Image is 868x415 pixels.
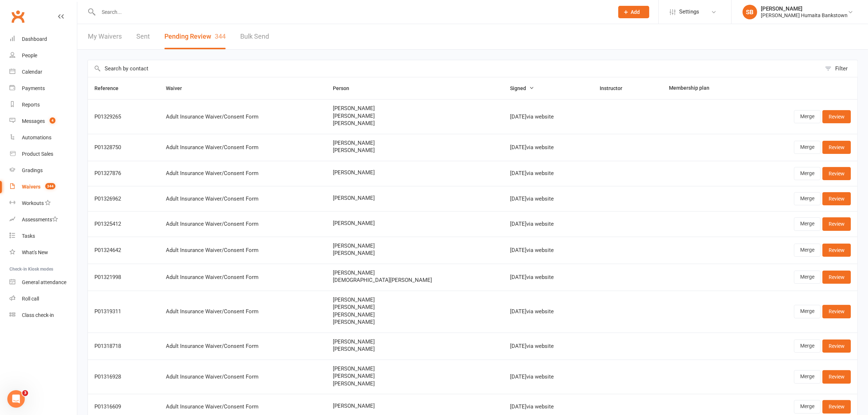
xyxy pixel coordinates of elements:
[679,4,699,20] span: Settings
[822,110,851,123] a: Review
[50,117,55,124] span: 4
[166,84,190,93] button: Waiver
[822,305,851,318] a: Review
[166,343,320,349] div: Adult Insurance Waiver/Consent Form
[333,381,497,387] span: [PERSON_NAME]
[333,270,497,276] span: [PERSON_NAME]
[9,212,77,228] a: Assessments
[794,340,821,353] a: Merge
[510,374,587,380] div: [DATE] via website
[9,97,77,113] a: Reports
[9,195,77,212] a: Workouts
[333,373,497,379] span: [PERSON_NAME]
[333,195,497,201] span: [PERSON_NAME]
[822,271,851,284] a: Review
[333,84,357,93] button: Person
[794,271,821,284] a: Merge
[794,370,821,383] a: Merge
[510,84,534,93] button: Signed
[761,12,848,19] div: [PERSON_NAME] Humaita Bankstown
[822,167,851,180] a: Review
[22,279,66,285] div: General attendance
[333,366,497,372] span: [PERSON_NAME]
[9,244,77,261] a: What's New
[761,5,848,12] div: [PERSON_NAME]
[822,217,851,230] a: Review
[166,374,320,380] div: Adult Insurance Waiver/Consent Form
[136,24,150,49] a: Sent
[9,274,77,291] a: General attendance kiosk mode
[22,390,28,396] span: 3
[88,24,122,49] a: My Waivers
[94,374,153,380] div: P01316928
[835,64,848,73] div: Filter
[166,170,320,177] div: Adult Insurance Waiver/Consent Form
[94,170,153,177] div: P01327876
[9,129,77,146] a: Automations
[333,220,497,226] span: [PERSON_NAME]
[22,102,40,108] div: Reports
[510,85,534,91] span: Signed
[22,217,58,222] div: Assessments
[9,162,77,179] a: Gradings
[510,343,587,349] div: [DATE] via website
[821,60,857,77] button: Filter
[166,114,320,120] div: Adult Insurance Waiver/Consent Form
[333,120,497,127] span: [PERSON_NAME]
[9,179,77,195] a: Waivers 344
[510,144,587,151] div: [DATE] via website
[94,309,153,315] div: P01319311
[743,5,757,19] div: SB
[94,85,126,91] span: Reference
[794,141,821,154] a: Merge
[600,84,630,93] button: Instructor
[9,291,77,307] a: Roll call
[822,141,851,154] a: Review
[94,274,153,280] div: P01321998
[510,274,587,280] div: [DATE] via website
[22,249,48,255] div: What's New
[510,114,587,120] div: [DATE] via website
[9,146,77,162] a: Product Sales
[333,250,497,256] span: [PERSON_NAME]
[166,309,320,315] div: Adult Insurance Waiver/Consent Form
[166,85,190,91] span: Waiver
[333,147,497,154] span: [PERSON_NAME]
[600,85,630,91] span: Instructor
[794,244,821,257] a: Merge
[94,114,153,120] div: P01329265
[333,312,497,318] span: [PERSON_NAME]
[166,247,320,253] div: Adult Insurance Waiver/Consent Form
[333,304,497,310] span: [PERSON_NAME]
[333,170,497,176] span: [PERSON_NAME]
[215,32,226,40] span: 344
[794,192,821,205] a: Merge
[22,135,51,140] div: Automations
[22,312,54,318] div: Class check-in
[333,403,497,409] span: [PERSON_NAME]
[22,296,39,302] div: Roll call
[166,221,320,227] div: Adult Insurance Waiver/Consent Form
[822,340,851,353] a: Review
[22,151,53,157] div: Product Sales
[794,400,821,413] a: Merge
[333,113,497,119] span: [PERSON_NAME]
[822,244,851,257] a: Review
[333,339,497,345] span: [PERSON_NAME]
[166,274,320,280] div: Adult Insurance Waiver/Consent Form
[822,192,851,205] a: Review
[510,404,587,410] div: [DATE] via website
[88,60,821,77] input: Search by contact
[822,400,851,413] a: Review
[510,196,587,202] div: [DATE] via website
[9,47,77,64] a: People
[794,110,821,123] a: Merge
[94,84,126,93] button: Reference
[618,6,649,18] button: Add
[333,277,497,283] span: [DEMOGRAPHIC_DATA][PERSON_NAME]
[22,36,47,42] div: Dashboard
[333,297,497,303] span: [PERSON_NAME]
[94,404,153,410] div: P01316609
[9,31,77,47] a: Dashboard
[45,183,55,189] span: 344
